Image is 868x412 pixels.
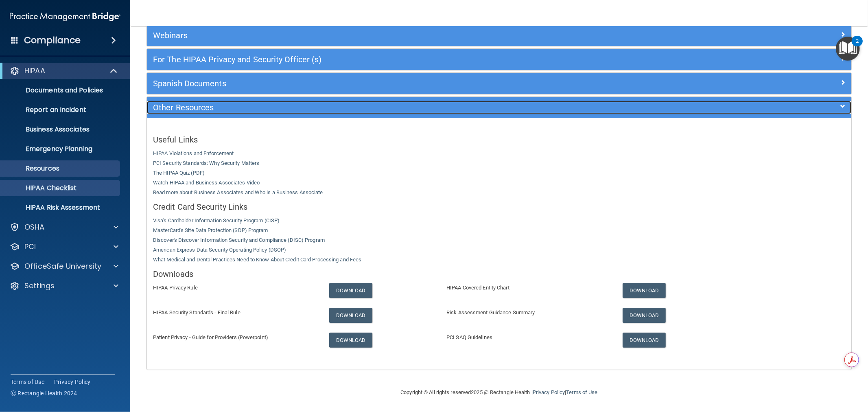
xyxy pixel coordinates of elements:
[5,184,116,192] p: HIPAA Checklist
[5,106,116,114] p: Report an Incident
[153,202,845,211] h5: Credit Card Security Links
[5,145,116,153] p: Emergency Planning
[856,41,859,52] div: 2
[153,308,317,318] p: HIPAA Security Standards - Final Rule
[10,9,120,25] img: PMB logo
[153,283,317,293] p: HIPAA Privacy Rule
[5,164,116,173] p: Resources
[153,160,259,166] a: PCI Security Standards: Why Security Matters
[10,66,118,76] a: HIPAA
[153,79,669,88] h5: Spanish Documents
[153,256,361,263] a: What Medical and Dental Practices Need to Know About Credit Card Processing and Fees
[566,389,597,395] a: Terms of Use
[329,308,372,323] a: Download
[24,35,81,46] h4: Compliance
[153,103,669,112] h5: Other Resources
[10,242,118,252] a: PCI
[153,29,845,42] a: Webinars
[329,333,372,348] a: Download
[153,53,845,66] a: For The HIPAA Privacy and Security Officer (s)
[24,281,55,291] p: Settings
[329,283,372,298] a: Download
[10,222,118,232] a: OSHA
[153,237,325,243] a: Discover's Discover Information Security and Compliance (DISC) Program
[446,333,610,342] p: PCI SAQ Guidelines
[10,281,118,291] a: Settings
[153,77,845,90] a: Spanish Documents
[153,180,260,186] a: Watch HIPAA and Business Associates Video
[153,247,286,253] a: American Express Data Security Operating Policy (DSOP)
[153,135,845,144] h5: Useful Links
[153,170,205,176] a: The HIPAA Quiz (PDF)
[153,217,280,224] a: Visa's Cardholder Information Security Program (CISP)
[24,66,45,76] p: HIPAA
[24,242,36,252] p: PCI
[153,101,845,114] a: Other Resources
[533,389,565,395] a: Privacy Policy
[153,31,669,40] h5: Webinars
[351,379,648,405] div: Copyright © All rights reserved 2025 @ Rectangle Health | |
[623,308,666,323] a: Download
[153,55,669,64] h5: For The HIPAA Privacy and Security Officer (s)
[836,37,860,61] button: Open Resource Center, 2 new notifications
[24,222,45,232] p: OSHA
[728,355,858,387] iframe: Drift Widget Chat Controller
[24,261,101,271] p: OfficeSafe University
[623,283,666,298] a: Download
[5,86,116,94] p: Documents and Policies
[446,283,610,293] p: HIPAA Covered Entity Chart
[623,333,666,348] a: Download
[446,308,610,318] p: Risk Assessment Guidance Summary
[11,378,44,386] a: Terms of Use
[153,270,845,278] h5: Downloads
[153,150,234,156] a: HIPAA Violations and Enforcement
[54,378,91,386] a: Privacy Policy
[5,125,116,134] p: Business Associates
[153,189,323,195] a: Read more about Business Associates and Who is a Business Associate
[11,389,77,397] span: Ⓒ Rectangle Health 2024
[153,227,268,233] a: MasterCard's Site Data Protection (SDP) Program
[153,333,317,342] p: Patient Privacy - Guide for Providers (Powerpoint)
[10,261,118,271] a: OfficeSafe University
[5,204,116,212] p: HIPAA Risk Assessment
